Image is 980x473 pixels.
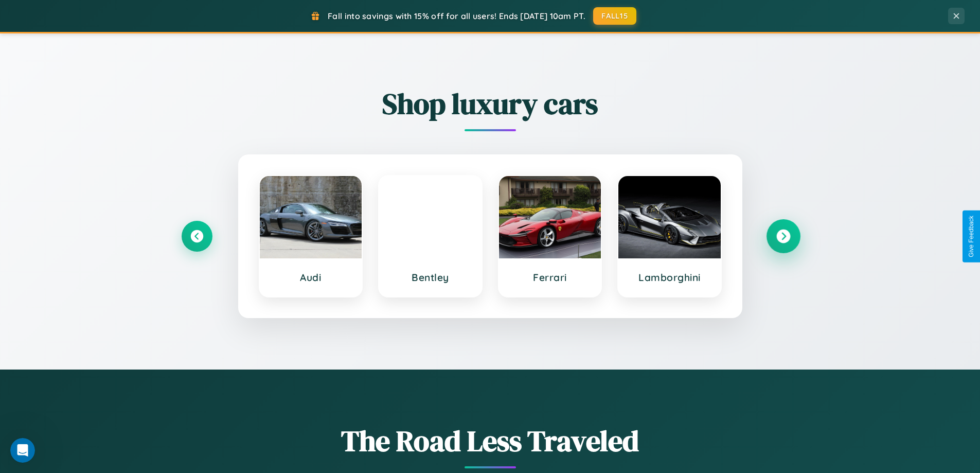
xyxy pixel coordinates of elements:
div: Give Feedback [968,216,975,257]
iframe: Intercom live chat [10,438,35,463]
h3: Audi [270,271,352,284]
h3: Bentley [389,271,471,284]
h3: Ferrari [509,271,591,284]
button: FALL15 [593,7,636,25]
h3: Lamborghini [629,271,710,284]
h1: The Road Less Traveled [182,421,799,461]
span: Fall into savings with 15% off for all users! Ends [DATE] 10am PT. [328,11,585,21]
h2: Shop luxury cars [182,84,799,124]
